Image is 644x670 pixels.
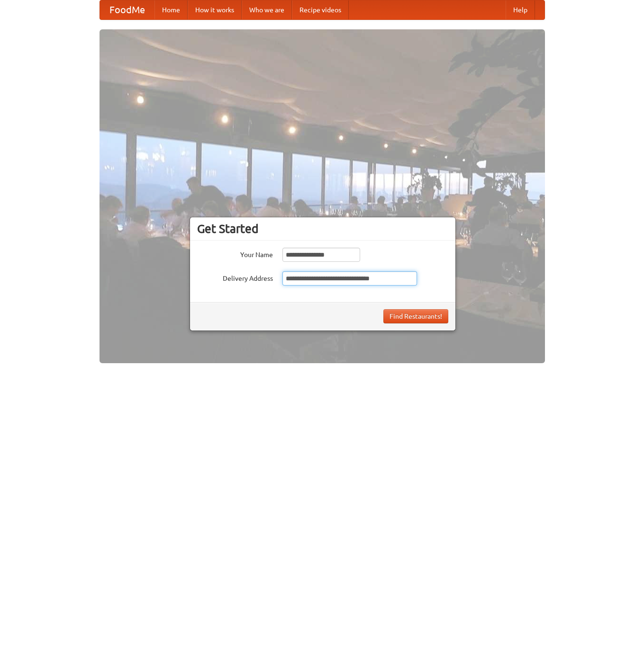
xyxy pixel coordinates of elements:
button: Find Restaurants! [383,309,448,323]
a: Home [154,0,188,19]
label: Delivery Address [197,271,273,283]
a: FoodMe [100,0,154,19]
label: Your Name [197,248,273,259]
a: Recipe videos [292,0,349,19]
a: Help [506,0,535,19]
a: Who we are [242,0,292,19]
h3: Get Started [197,222,448,236]
a: How it works [188,0,242,19]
